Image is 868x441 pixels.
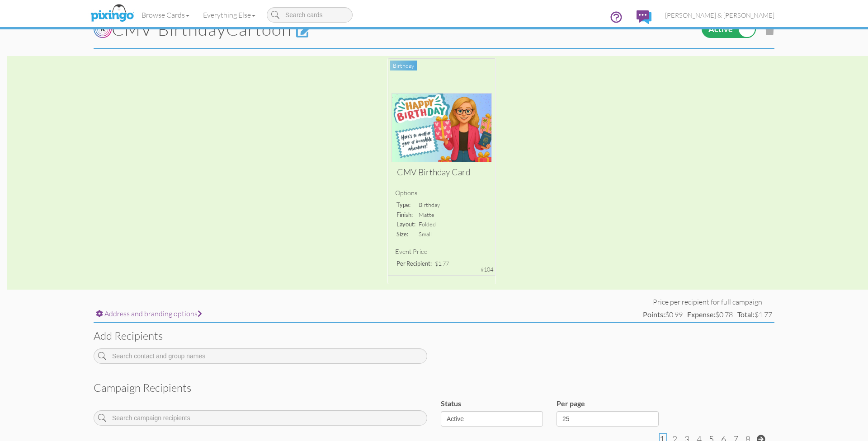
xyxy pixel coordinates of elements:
input: Search campaign recipients [94,410,427,426]
strong: Total: [737,310,755,319]
td: $1.77 [735,307,774,322]
strong: Expense: [687,310,715,319]
a: Everything Else [196,4,262,26]
td: Price per recipient for full campaign [641,297,774,307]
img: pixingo logo [88,2,136,25]
td: $0.78 [685,307,735,322]
h3: Campaign recipients [94,382,774,394]
input: Search cards [267,7,353,23]
td: $0.99 [641,307,685,322]
a: [PERSON_NAME] & [PERSON_NAME] [658,4,781,27]
img: comments.svg [637,10,651,24]
span: Address and branding options [104,309,202,318]
h3: Add recipients [94,330,774,342]
label: Per page [557,399,585,409]
input: Search contact and group names [94,348,427,364]
label: Status [441,399,461,409]
a: Browse Cards [135,4,196,26]
span: [PERSON_NAME] & [PERSON_NAME] [665,11,774,19]
strong: Points: [643,310,665,319]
